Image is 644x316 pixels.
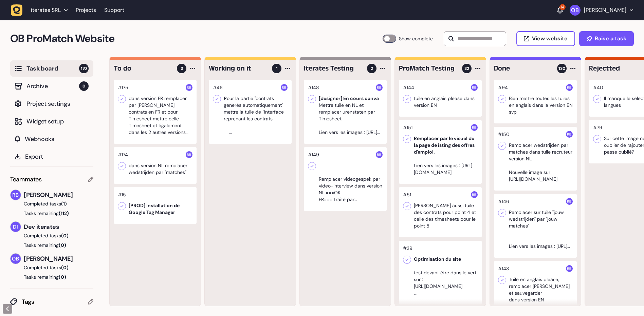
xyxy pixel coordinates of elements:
button: View website [516,31,575,46]
img: Dev iterates [11,222,21,232]
img: Rodolphe Balay [566,198,573,205]
span: Show complete [399,35,433,43]
span: 130 [558,65,565,72]
span: Project settings [26,99,89,108]
span: Teammates [10,175,42,184]
button: iterates SRL [11,4,72,16]
span: View website [532,36,568,41]
span: (0) [61,233,69,239]
span: Webhooks [25,134,89,144]
button: Tasks remaining(112) [10,210,93,217]
button: Tasks remaining(0) [10,274,93,280]
h4: To do [114,64,172,73]
img: Rodolphe Balay [376,84,383,91]
span: Export [25,152,89,161]
span: iterates SRL [31,7,61,14]
button: Widget setup [10,113,93,130]
h2: OB ProMatch Website [10,31,383,47]
span: (0) [59,242,66,248]
span: (0) [59,274,66,280]
button: Completed tasks(1) [10,200,88,207]
span: Raise a task [595,36,626,41]
img: Rodolphe Balay [11,190,21,200]
h4: Iterates Testing [304,64,362,73]
span: Archive [26,81,79,91]
img: Rodolphe Balay [186,151,192,158]
button: Completed tasks(0) [10,232,88,239]
a: Projects [76,4,96,16]
img: Oussama Bahassou [11,254,21,264]
span: (0) [61,264,69,271]
span: Widget setup [26,117,89,126]
img: Rodolphe Balay [471,191,478,198]
span: (112) [59,210,69,216]
span: (1) [61,201,67,207]
button: Task board170 [10,60,93,77]
span: [PERSON_NAME] [24,190,93,200]
button: Raise a task [579,31,634,46]
div: 14 [559,4,566,10]
button: Export [10,149,93,165]
img: Rodolphe Balay [376,151,383,158]
img: Rodolphe Balay [566,84,573,91]
span: 170 [79,64,89,73]
img: Rodolphe Balay [566,265,573,272]
img: Rodolphe Balay [186,84,192,91]
span: 1 [276,65,278,72]
p: [PERSON_NAME] [584,7,626,14]
h4: ProMatch Testing [399,64,457,73]
h4: Done [494,64,552,73]
span: Task board [26,64,79,73]
span: 2 [371,65,373,72]
img: Rodolphe Balay [281,84,288,91]
span: [PERSON_NAME] [24,254,93,263]
img: Rodolphe Balay [566,131,573,138]
span: 32 [464,65,469,72]
h4: Working on it [209,64,267,73]
button: Completed tasks(0) [10,264,88,271]
img: Oussama Bahassou [570,5,581,16]
span: Tags [22,297,88,307]
a: Support [104,7,124,14]
span: Dev iterates [24,222,93,232]
img: Rodolphe Balay [471,84,478,91]
button: Tasks remaining(0) [10,242,93,249]
button: Webhooks [10,131,93,147]
button: Project settings [10,96,93,112]
span: 3 [181,65,183,72]
button: Archive0 [10,78,93,94]
button: [PERSON_NAME] [570,5,633,16]
span: 0 [79,81,89,91]
img: Rodolphe Balay [471,124,478,131]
